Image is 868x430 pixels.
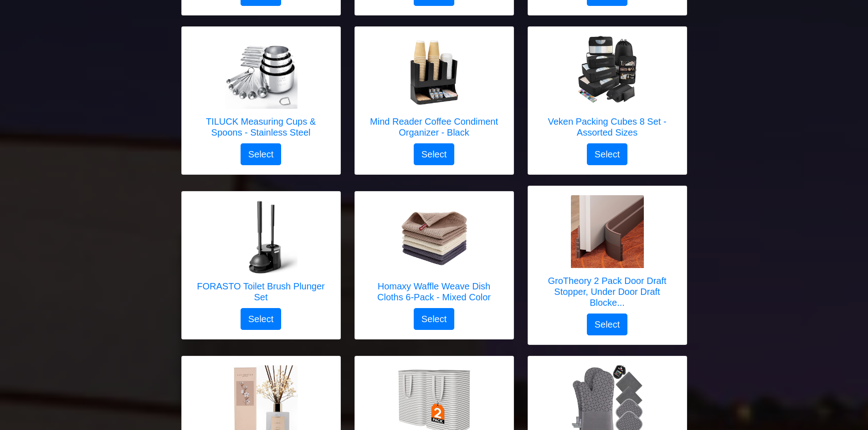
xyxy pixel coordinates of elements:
[364,281,504,303] h5: Homaxy Waffle Weave Dish Cloths 6-Pack - Mixed Color
[537,275,678,308] h5: GroTheory 2 Pack Door Draft Stopper, Under Door Draft Blocke...
[414,308,455,330] button: Select
[364,116,504,138] h5: Mind Reader Coffee Condiment Organizer - Black
[191,281,331,303] h5: FORASTO Toilet Brush Plunger Set
[191,116,331,138] h5: TILUCK Measuring Cups & Spoons - Stainless Steel
[225,36,298,109] img: TILUCK Measuring Cups & Spoons - Stainless Steel
[571,36,644,109] img: Veken Packing Cubes 8 Set - Assorted Sizes
[537,195,678,314] a: GroTheory 2 Pack Door Draft Stopper, Under Door Draft Blocker, Soundproof Door Sweep Weather Stri...
[241,308,282,330] button: Select
[587,143,628,165] button: Select
[587,314,628,335] button: Select
[398,36,471,109] img: Mind Reader Coffee Condiment Organizer - Black
[364,36,504,143] a: Mind Reader Coffee Condiment Organizer - Black Mind Reader Coffee Condiment Organizer - Black
[191,201,331,308] a: FORASTO Toilet Brush Plunger Set FORASTO Toilet Brush Plunger Set
[537,36,678,143] a: Veken Packing Cubes 8 Set - Assorted Sizes Veken Packing Cubes 8 Set - Assorted Sizes
[537,116,678,138] h5: Veken Packing Cubes 8 Set - Assorted Sizes
[364,201,504,308] a: Homaxy Waffle Weave Dish Cloths 6-Pack - Mixed Color Homaxy Waffle Weave Dish Cloths 6-Pack - Mix...
[225,201,298,273] img: FORASTO Toilet Brush Plunger Set
[241,143,282,165] button: Select
[414,143,455,165] button: Select
[191,36,331,143] a: TILUCK Measuring Cups & Spoons - Stainless Steel TILUCK Measuring Cups & Spoons - Stainless Steel
[398,201,471,273] img: Homaxy Waffle Weave Dish Cloths 6-Pack - Mixed Color
[571,195,644,268] img: GroTheory 2 Pack Door Draft Stopper, Under Door Draft Blocker, Soundproof Door Sweep Weather Stri...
